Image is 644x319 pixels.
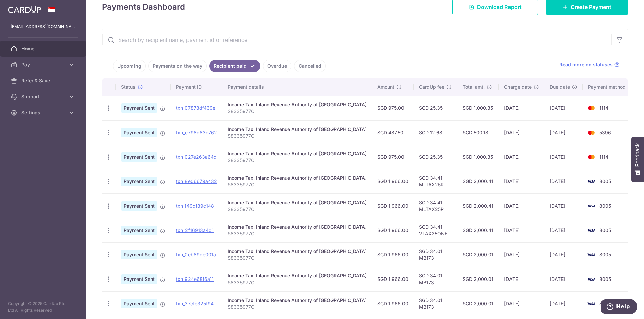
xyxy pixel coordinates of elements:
span: Payment Sent [121,226,157,235]
span: Home [21,45,66,52]
span: Refer & Save [21,77,66,84]
a: Overdue [263,60,291,72]
td: [DATE] [499,242,544,267]
td: [DATE] [544,120,583,145]
span: 8005 [599,276,611,282]
span: 8005 [599,227,611,233]
td: [DATE] [544,218,583,242]
a: txn_c798d83c762 [176,130,217,135]
a: txn_924e68f6a11 [176,276,214,282]
td: SGD 25.35 [414,96,457,120]
img: Bank Card [585,275,598,283]
td: SGD 34.41 MLTAX25R [414,169,457,193]
div: Income Tax. Inland Revenue Authority of [GEOGRAPHIC_DATA] [228,224,367,230]
div: Income Tax. Inland Revenue Authority of [GEOGRAPHIC_DATA] [228,150,367,157]
td: SGD 1,000.35 [457,96,499,120]
td: [DATE] [544,169,583,193]
td: [DATE] [544,242,583,267]
td: [DATE] [499,145,544,169]
th: Payment ID [171,78,222,96]
a: Recipient paid [209,60,260,72]
span: Payment Sent [121,274,157,284]
td: [DATE] [499,169,544,193]
p: S8335977C [228,157,367,164]
p: S8335977C [228,230,367,237]
h4: Payments Dashboard [102,1,185,13]
img: Bank Card [585,300,598,308]
img: Bank Card [585,129,598,137]
span: Support [21,93,66,100]
span: Download Report [477,3,522,11]
td: SGD 975.00 [372,96,414,120]
th: Payment details [222,78,372,96]
td: SGD 500.18 [457,120,499,145]
td: SGD 1,966.00 [372,193,414,218]
td: SGD 1,966.00 [372,169,414,193]
span: Payment Sent [121,299,157,308]
td: [DATE] [499,291,544,316]
div: Income Tax. Inland Revenue Authority of [GEOGRAPHIC_DATA] [228,297,367,304]
a: txn_149df89c148 [176,203,214,209]
span: Charge date [504,84,532,90]
div: Income Tax. Inland Revenue Authority of [GEOGRAPHIC_DATA] [228,175,367,181]
td: SGD 2,000.41 [457,218,499,242]
img: Bank Card [585,226,598,234]
img: Bank Card [585,177,598,185]
td: [DATE] [499,218,544,242]
td: SGD 975.00 [372,145,414,169]
td: SGD 2,000.01 [457,267,499,291]
span: Settings [21,109,66,116]
td: SGD 12.68 [414,120,457,145]
p: [EMAIL_ADDRESS][DOMAIN_NAME] [11,23,75,30]
img: Bank Card [585,202,598,210]
p: S8335977C [228,304,367,310]
span: 5396 [599,130,611,135]
td: SGD 2,000.41 [457,193,499,218]
td: SGD 2,000.01 [457,291,499,316]
span: Payment Sent [121,103,157,113]
span: Payment Sent [121,177,157,186]
span: Read more on statuses [559,61,613,68]
iframe: Opens a widget where you can find more information [601,299,637,316]
span: Status [121,84,136,90]
td: [DATE] [544,267,583,291]
p: S8335977C [228,279,367,286]
span: Create Payment [571,3,611,11]
span: 8005 [599,252,611,257]
a: txn_2f16913a4d1 [176,227,214,233]
td: SGD 34.41 MLTAX25R [414,193,457,218]
a: txn_8e06679a432 [176,178,217,184]
a: txn_37cfe325f94 [176,301,214,306]
td: [DATE] [544,291,583,316]
span: Amount [377,84,394,90]
span: Payment Sent [121,201,157,211]
p: S8335977C [228,255,367,261]
td: SGD 25.35 [414,145,457,169]
td: SGD 2,000.01 [457,242,499,267]
div: Income Tax. Inland Revenue Authority of [GEOGRAPHIC_DATA] [228,101,367,108]
td: SGD 2,000.41 [457,169,499,193]
a: txn_0eb89de001a [176,252,216,257]
td: SGD 34.01 MB173 [414,242,457,267]
span: Feedback [635,143,641,167]
span: Payment Sent [121,128,157,137]
span: Payment Sent [121,152,157,162]
td: SGD 34.01 MB173 [414,267,457,291]
td: [DATE] [544,193,583,218]
img: Bank Card [585,104,598,112]
span: 8005 [599,203,611,209]
span: CardUp fee [419,84,444,90]
span: 8005 [599,301,611,306]
img: CardUp [8,5,41,13]
div: Income Tax. Inland Revenue Authority of [GEOGRAPHIC_DATA] [228,199,367,206]
td: [DATE] [544,145,583,169]
input: Search by recipient name, payment id or reference [102,29,611,51]
td: [DATE] [499,267,544,291]
div: Income Tax. Inland Revenue Authority of [GEOGRAPHIC_DATA] [228,248,367,255]
p: S8335977C [228,133,367,139]
td: SGD 1,966.00 [372,242,414,267]
td: SGD 34.01 MB173 [414,291,457,316]
td: SGD 1,966.00 [372,218,414,242]
td: [DATE] [544,96,583,120]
